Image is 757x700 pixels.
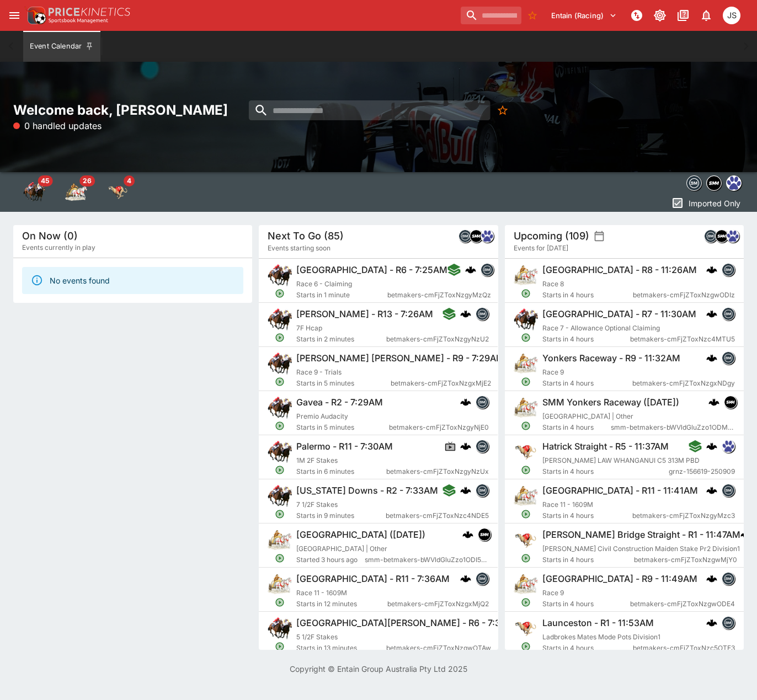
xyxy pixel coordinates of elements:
span: betmakers-cmFjZToxNzc4MTU5 [630,334,735,345]
div: cerberus [461,573,472,584]
img: harness_racing.png [268,528,292,552]
img: Sportsbook Management [49,18,108,23]
div: grnz [726,175,742,191]
svg: Open [521,377,531,387]
span: Starts in 12 minutes [296,599,387,610]
img: logo-cerberus.svg [706,485,717,496]
img: harness_racing [65,181,87,203]
span: Race 6 - Claiming [296,280,352,288]
span: betmakers-cmFjZToxNzgxMjE2 [391,378,491,389]
div: No events found [50,270,110,291]
button: Documentation [673,6,693,25]
img: harness_racing.png [514,572,538,596]
img: harness_racing.png [514,263,538,287]
span: betmakers-cmFjZToxNzgyMzQz [387,290,491,301]
img: betmakers.png [722,352,734,364]
h6: [GEOGRAPHIC_DATA] - R11 - 11:41AM [542,485,698,496]
h6: SMM Yonkers Raceway ([DATE]) [542,397,679,408]
img: logo-cerberus.svg [461,485,472,496]
span: Starts in 4 hours [542,510,632,521]
div: samemeetingmulti [478,528,491,541]
span: grnz-156619-250909 [669,466,735,477]
img: betmakers.png [722,484,734,496]
h6: [PERSON_NAME] - R13 - 7:26AM [296,308,433,320]
h2: Welcome back, [PERSON_NAME] [13,101,252,119]
div: cerberus [708,397,719,408]
span: Race 9 - Trials [296,368,342,376]
img: samemeetingmulti.png [478,528,491,541]
button: No Bookmarks [493,100,513,120]
div: betmakers [459,229,472,243]
span: Starts in 4 hours [542,643,633,654]
div: betmakers [476,396,489,409]
span: Starts in 4 hours [542,290,633,301]
span: Race 11 - 1609M [296,589,347,597]
span: betmakers-cmFjZToxNzgwODIz [633,290,735,301]
span: Premio Audacity [296,412,348,420]
span: 26 [79,175,95,186]
button: No Bookmarks [524,7,541,24]
svg: Open [521,642,531,651]
img: betmakers.png [477,484,489,496]
img: greyhound_racing.png [514,616,538,640]
img: samemeetingmulti.png [707,176,721,190]
h5: Upcoming (109) [514,229,589,242]
img: horse_racing.png [514,307,538,332]
img: logo-cerberus.svg [706,352,717,364]
span: [GEOGRAPHIC_DATA] | Other [542,412,633,420]
svg: Open [275,553,285,563]
h6: [GEOGRAPHIC_DATA] - R8 - 11:26AM [542,264,697,276]
div: Harness Racing [65,181,87,203]
h6: [PERSON_NAME] Bridge Straight - R1 - 11:47AM [542,529,740,541]
div: betmakers [476,307,489,320]
div: Event type filters [13,172,139,212]
h6: Yonkers Raceway - R9 - 11:32AM [542,352,680,364]
span: 4 [124,175,135,186]
div: betmakers [476,440,489,453]
div: samemeetingmulti [706,175,722,191]
span: smm-betmakers-bWVldGluZzo1ODI5ODA1ODY2Mjk0OTg1MjQ [365,554,492,565]
div: cerberus [461,441,472,452]
div: Event type filters [684,172,744,194]
img: PriceKinetics [49,8,130,16]
span: Starts in 4 hours [542,334,630,345]
img: betmakers.png [477,396,489,408]
img: horse_racing.png [268,351,292,376]
img: greyhound_racing [107,181,129,203]
input: search [249,100,491,120]
span: [PERSON_NAME] LAW WHANGANUI C5 313M PBD [542,456,700,464]
div: cerberus [740,529,751,540]
h6: [US_STATE] Downs - R2 - 7:33AM [296,485,438,496]
img: logo-cerberus.svg [706,441,717,452]
img: horse_racing.png [268,307,292,332]
h6: [PERSON_NAME] [PERSON_NAME] - R9 - 7:29AM [296,352,504,364]
span: Starts in 4 hours [542,378,632,389]
span: 45 [38,175,52,186]
span: betmakers-cmFjZToxNzgwMjY0 [634,554,737,565]
img: horse_racing.png [268,440,292,464]
h6: Gavea - R2 - 7:29AM [296,397,383,408]
span: Starts in 2 minutes [296,334,386,345]
div: betmakers [481,263,494,276]
button: Imported Only [668,194,744,212]
svg: Open [275,288,285,298]
img: horse_racing [23,181,45,203]
h6: [GEOGRAPHIC_DATA] - R11 - 7:36AM [296,573,450,585]
div: betmakers [722,351,735,365]
div: cerberus [706,352,717,364]
span: Started 3 hours ago [296,554,365,565]
svg: Open [275,377,285,387]
span: 7 1/2F Stakes [296,500,338,509]
span: Events for [DATE] [514,243,568,254]
img: betmakers.png [687,176,701,190]
img: betmakers.png [477,308,489,320]
div: cerberus [706,617,717,628]
div: John Seaton [723,7,740,24]
img: logo-cerberus.svg [708,397,719,408]
img: horse_racing.png [268,263,292,287]
img: grnz.png [722,440,734,452]
svg: Open [521,288,531,298]
img: betmakers.png [477,573,489,585]
span: Events currently in play [22,242,95,253]
img: harness_racing.png [514,396,538,420]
